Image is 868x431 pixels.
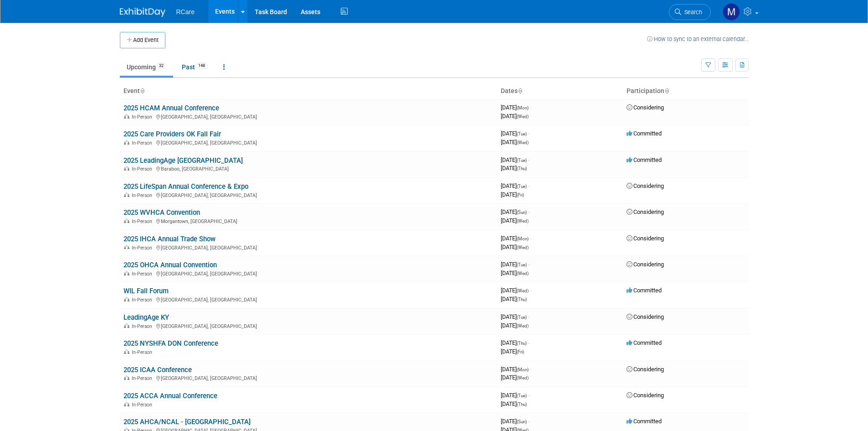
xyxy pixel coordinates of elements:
span: [DATE] [501,366,531,373]
span: 148 [195,62,208,69]
th: Event [120,83,497,99]
span: Committed [627,130,662,137]
span: In-Person [132,375,155,381]
a: 2025 Care Providers OK Fall Fair [123,130,221,138]
div: [GEOGRAPHIC_DATA], [GEOGRAPHIC_DATA] [123,374,493,381]
span: - [528,313,529,320]
a: 2025 OHCA Annual Convention [123,261,217,269]
img: In-Person Event [124,323,129,328]
a: Search [669,4,711,20]
a: Sort by Participation Type [664,87,669,94]
span: Considering [627,104,664,111]
span: [DATE] [501,182,529,189]
div: [GEOGRAPHIC_DATA], [GEOGRAPHIC_DATA] [123,322,493,329]
span: In-Person [132,218,155,224]
span: Considering [627,208,664,215]
span: (Thu) [517,341,527,346]
a: Sort by Start Date [518,87,522,94]
img: In-Person Event [124,245,129,249]
span: (Sun) [517,419,527,424]
span: - [528,339,529,346]
span: [DATE] [501,374,529,381]
span: [DATE] [501,130,529,137]
div: [GEOGRAPHIC_DATA], [GEOGRAPHIC_DATA] [123,139,493,146]
span: (Tue) [517,262,527,267]
span: In-Person [132,166,155,172]
img: In-Person Event [124,114,129,119]
span: (Thu) [517,402,527,407]
span: (Wed) [517,245,529,250]
a: LeadingAge KY [123,313,169,322]
span: [DATE] [501,418,529,425]
span: (Wed) [517,375,529,380]
span: (Mon) [517,236,529,241]
span: Considering [627,261,664,268]
img: In-Person Event [124,297,129,301]
span: [DATE] [501,392,529,399]
span: [DATE] [501,270,529,276]
span: Considering [627,235,664,242]
span: - [530,104,531,111]
div: [GEOGRAPHIC_DATA], [GEOGRAPHIC_DATA] [123,270,493,277]
span: - [528,156,529,163]
span: [DATE] [501,208,529,215]
span: (Sun) [517,210,527,215]
div: [GEOGRAPHIC_DATA], [GEOGRAPHIC_DATA] [123,191,493,198]
span: [DATE] [501,287,531,294]
span: (Wed) [517,323,529,328]
img: In-Person Event [124,166,129,171]
a: 2025 LifeSpan Annual Conference & Expo [123,182,248,191]
span: [DATE] [501,348,524,355]
span: - [530,287,531,294]
span: [DATE] [501,322,529,329]
span: [DATE] [501,400,527,407]
span: [DATE] [501,339,529,346]
span: [DATE] [501,113,529,119]
span: Committed [627,339,662,346]
span: (Wed) [517,271,529,276]
span: (Mon) [517,367,529,372]
span: [DATE] [501,261,529,268]
span: [DATE] [501,235,531,242]
span: [DATE] [501,244,529,250]
span: In-Person [132,323,155,329]
div: [GEOGRAPHIC_DATA], [GEOGRAPHIC_DATA] [123,113,493,120]
div: Morgantown, [GEOGRAPHIC_DATA] [123,217,493,224]
a: 2025 NYSHFA DON Conference [123,339,218,348]
a: Past148 [175,58,215,76]
span: In-Person [132,245,155,251]
img: In-Person Event [124,271,129,275]
span: Committed [627,156,662,163]
span: In-Person [132,114,155,120]
span: - [528,392,529,399]
a: 2025 AHCA/NCAL - [GEOGRAPHIC_DATA] [123,418,251,426]
th: Participation [623,83,749,99]
img: In-Person Event [124,218,129,223]
span: (Thu) [517,297,527,302]
span: [DATE] [501,313,529,320]
span: - [530,235,531,242]
span: In-Person [132,402,155,408]
span: - [528,261,529,268]
span: (Tue) [517,158,527,163]
button: Add Event [120,32,165,48]
span: [DATE] [501,165,527,171]
span: - [528,208,529,215]
span: (Fri) [517,192,524,197]
img: In-Person Event [124,349,129,354]
div: Baraboo, [GEOGRAPHIC_DATA] [123,165,493,172]
span: - [528,418,529,425]
a: Upcoming32 [120,58,173,76]
span: (Wed) [517,218,529,223]
a: 2025 HCAM Annual Conference [123,104,219,112]
a: 2025 WVHCA Convention [123,208,200,217]
span: (Tue) [517,315,527,320]
a: 2025 ACCA Annual Conference [123,392,217,400]
span: Committed [627,418,662,425]
span: (Tue) [517,184,527,189]
span: [DATE] [501,296,527,302]
span: (Wed) [517,114,529,119]
span: In-Person [132,297,155,303]
a: How to sync to an external calendar... [647,36,749,42]
a: 2025 ICAA Conference [123,366,192,374]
